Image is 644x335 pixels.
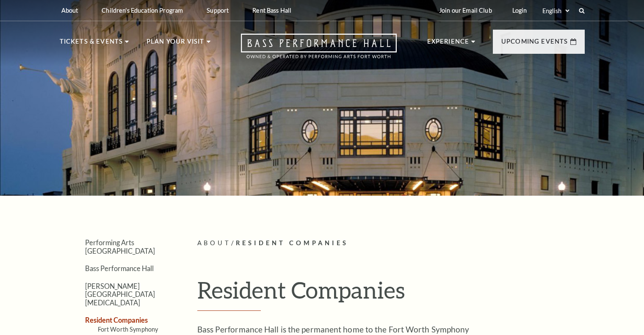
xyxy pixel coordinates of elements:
[146,36,205,52] p: Plan Your Visit
[501,36,568,52] p: Upcoming Events
[197,276,585,311] h1: Resident Companies
[197,238,585,249] p: /
[85,316,148,324] a: Resident Companies
[85,264,154,272] a: Bass Performance Hall
[541,7,571,15] select: Select:
[60,36,123,52] p: Tickets & Events
[85,282,155,307] a: [PERSON_NAME][GEOGRAPHIC_DATA][MEDICAL_DATA]
[197,239,231,246] span: About
[61,7,78,14] p: About
[252,7,291,14] p: Rent Bass Hall
[85,238,155,255] a: Performing Arts [GEOGRAPHIC_DATA]
[207,7,229,14] p: Support
[102,7,183,14] p: Children's Education Program
[427,36,470,52] p: Experience
[236,239,349,246] span: Resident Companies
